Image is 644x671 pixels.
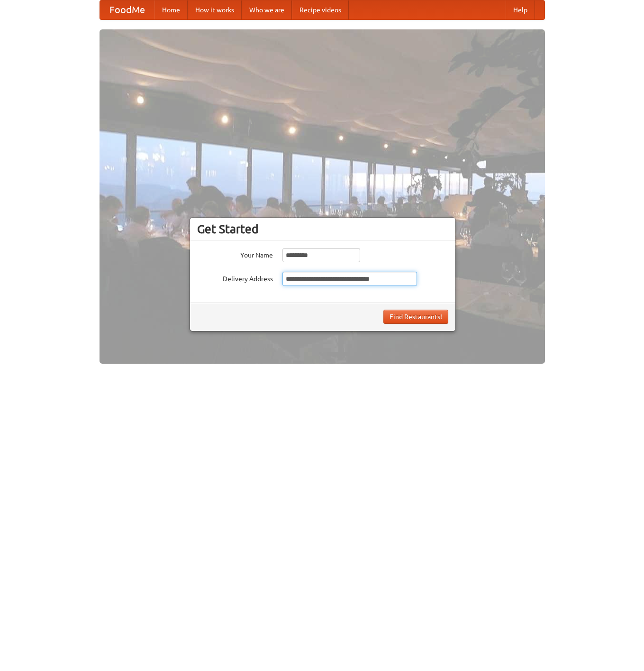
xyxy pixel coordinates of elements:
a: Recipe videos [292,0,349,19]
a: Who we are [242,0,292,19]
a: How it works [188,0,242,19]
h3: Get Started [197,222,448,236]
button: Find Restaurants! [383,310,448,324]
a: FoodMe [100,0,154,19]
label: Your Name [197,248,273,260]
a: Home [154,0,188,19]
a: Help [506,0,535,19]
label: Delivery Address [197,272,273,284]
